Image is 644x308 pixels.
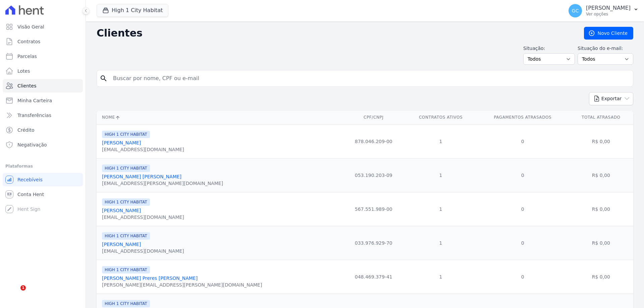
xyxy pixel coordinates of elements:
[569,124,633,158] td: R$ 0,00
[102,198,150,206] span: HIGH 1 CITY HABITAT
[3,138,83,151] a: Negativação
[17,112,51,119] span: Transferências
[405,192,477,226] td: 1
[569,192,633,226] td: R$ 0,00
[20,285,26,291] span: 1
[17,191,44,198] span: Conta Hent
[17,53,37,60] span: Parcelas
[477,260,569,294] td: 0
[477,111,569,124] th: Pagamentos Atrasados
[584,27,633,40] a: Novo Cliente
[405,260,477,294] td: 1
[17,68,30,74] span: Lotes
[102,180,223,187] div: [EMAIL_ADDRESS][PERSON_NAME][DOMAIN_NAME]
[572,8,579,13] span: GC
[3,64,83,78] a: Lotes
[17,141,47,148] span: Negativação
[569,158,633,192] td: R$ 0,00
[102,282,262,288] div: [PERSON_NAME][EMAIL_ADDRESS][PERSON_NAME][DOMAIN_NAME]
[17,127,35,133] span: Crédito
[405,111,477,124] th: Contratos Ativos
[102,232,150,240] span: HIGH 1 CITY HABITAT
[17,176,43,183] span: Recebíveis
[17,82,36,89] span: Clientes
[3,79,83,93] a: Clientes
[589,92,633,105] button: Exportar
[342,111,405,124] th: CPF/CNPJ
[405,158,477,192] td: 1
[569,226,633,260] td: R$ 0,00
[3,94,83,107] a: Minha Carteira
[97,111,342,124] th: Nome
[97,27,573,39] h2: Clientes
[586,5,631,11] p: [PERSON_NAME]
[102,140,141,145] a: [PERSON_NAME]
[342,192,405,226] td: 567.551.989-00
[523,45,575,52] label: Situação:
[102,242,141,247] a: [PERSON_NAME]
[586,11,631,17] p: Ver opções
[3,50,83,63] a: Parcelas
[109,72,630,85] input: Buscar por nome, CPF ou e-mail
[477,226,569,260] td: 0
[100,74,108,82] i: search
[17,23,44,30] span: Visão Geral
[102,165,150,172] span: HIGH 1 CITY HABITAT
[3,35,83,48] a: Contratos
[102,275,198,281] a: [PERSON_NAME] Preres [PERSON_NAME]
[102,248,184,254] div: [EMAIL_ADDRESS][DOMAIN_NAME]
[3,173,83,186] a: Recebíveis
[342,260,405,294] td: 048.469.379-41
[3,123,83,137] a: Crédito
[342,226,405,260] td: 033.976.929-70
[578,45,633,52] label: Situação do e-mail:
[102,208,141,213] a: [PERSON_NAME]
[102,146,184,153] div: [EMAIL_ADDRESS][DOMAIN_NAME]
[477,124,569,158] td: 0
[17,38,40,45] span: Contratos
[342,158,405,192] td: 053.190.203-09
[17,97,52,104] span: Minha Carteira
[102,174,181,179] a: [PERSON_NAME] [PERSON_NAME]
[97,4,168,17] button: High 1 City Habitat
[7,285,23,301] iframe: Intercom live chat
[342,124,405,158] td: 878.046.209-00
[102,266,150,273] span: HIGH 1 CITY HABITAT
[102,300,150,307] span: HIGH 1 CITY HABITAT
[569,111,633,124] th: Total Atrasado
[102,214,184,221] div: [EMAIL_ADDRESS][DOMAIN_NAME]
[563,1,644,20] button: GC [PERSON_NAME] Ver opções
[477,158,569,192] td: 0
[405,124,477,158] td: 1
[3,20,83,34] a: Visão Geral
[3,188,83,201] a: Conta Hent
[477,192,569,226] td: 0
[569,260,633,294] td: R$ 0,00
[102,131,150,138] span: HIGH 1 CITY HABITAT
[3,109,83,122] a: Transferências
[405,226,477,260] td: 1
[5,162,80,170] div: Plataformas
